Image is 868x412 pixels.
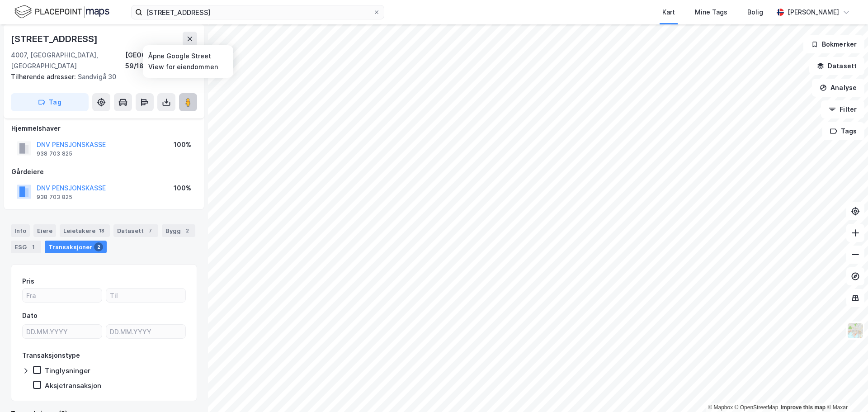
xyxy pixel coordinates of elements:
[788,7,839,18] div: [PERSON_NAME]
[142,5,373,19] input: Søk på adresse, matrikkel, gårdeiere, leietakere eller personer
[11,93,89,111] button: Tag
[847,322,864,339] img: Z
[125,50,197,71] div: [GEOGRAPHIC_DATA], 59/1802
[174,183,191,194] div: 100%
[45,241,107,253] div: Transaksjoner
[11,166,197,177] div: Gårdeiere
[183,226,192,235] div: 2
[11,224,30,237] div: Info
[662,7,675,18] div: Kart
[162,224,195,237] div: Bygg
[22,350,80,361] div: Transaksjonstype
[146,226,155,235] div: 7
[106,325,185,338] input: DD.MM.YYYY
[812,79,864,97] button: Analyse
[821,100,864,118] button: Filter
[22,276,34,287] div: Pris
[33,224,56,237] div: Eiere
[822,122,864,140] button: Tags
[747,7,763,18] div: Bolig
[823,369,868,412] iframe: Chat Widget
[11,241,41,253] div: ESG
[28,242,38,251] div: 1
[37,194,72,201] div: 938 703 825
[803,35,864,53] button: Bokmerker
[695,7,727,18] div: Mine Tags
[11,73,78,81] span: Tilhørende adresser:
[11,32,99,46] div: [STREET_ADDRESS]
[174,139,191,150] div: 100%
[60,224,110,237] div: Leietakere
[809,57,864,75] button: Datasett
[94,242,103,251] div: 2
[97,226,106,235] div: 18
[45,366,90,375] div: Tinglysninger
[23,325,102,338] input: DD.MM.YYYY
[11,50,125,71] div: 4007, [GEOGRAPHIC_DATA], [GEOGRAPHIC_DATA]
[37,150,72,157] div: 938 703 825
[22,310,38,321] div: Dato
[45,381,101,390] div: Aksjetransaksjon
[781,404,826,411] a: Improve this map
[735,404,778,411] a: OpenStreetMap
[708,404,733,411] a: Mapbox
[11,71,190,82] div: Sandvigå 30
[106,289,185,302] input: Til
[113,224,158,237] div: Datasett
[14,4,109,20] img: logo.f888ab2527a4732fd821a326f86c7f29.svg
[11,123,197,134] div: Hjemmelshaver
[23,289,102,302] input: Fra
